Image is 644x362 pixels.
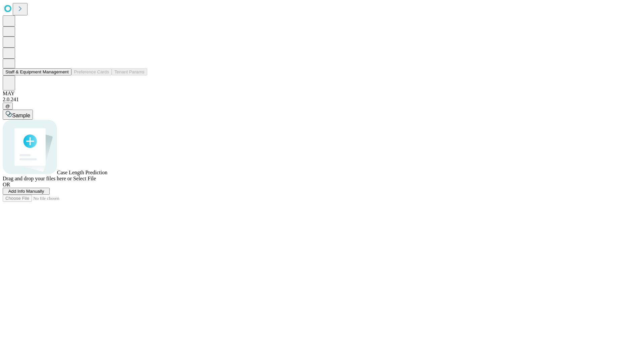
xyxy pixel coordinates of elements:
span: @ [5,104,10,109]
span: Sample [12,113,30,118]
div: 2.0.241 [3,97,641,103]
button: Preference Cards [71,68,112,75]
span: Select File [73,176,96,181]
span: Add Info Manually [8,189,44,194]
button: Add Info Manually [3,188,50,195]
button: @ [3,103,13,110]
span: OR [3,182,10,187]
div: MAY [3,90,641,97]
button: Sample [3,110,33,120]
span: Case Length Prediction [57,170,107,175]
button: Staff & Equipment Management [3,68,71,75]
span: Drag and drop your files here or [3,176,72,181]
button: Tenant Params [112,68,147,75]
